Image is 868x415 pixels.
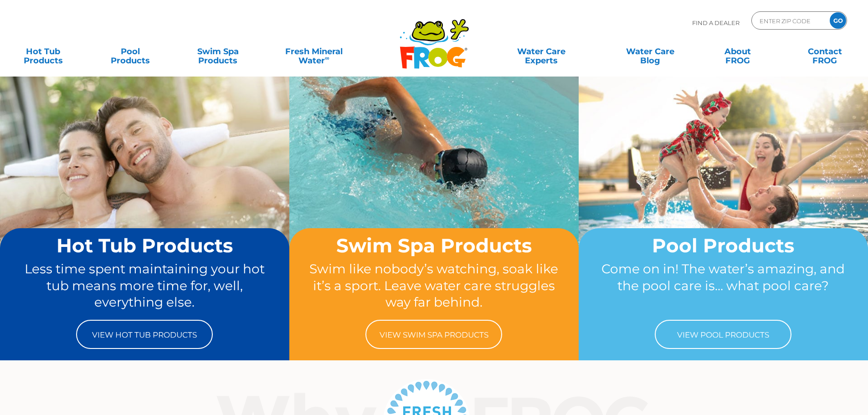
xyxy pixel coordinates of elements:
[692,11,740,34] p: Find A Dealer
[76,320,213,349] a: View Hot Tub Products
[655,320,791,349] a: View Pool Products
[17,235,272,256] h2: Hot Tub Products
[365,320,502,349] a: View Swim Spa Products
[184,42,252,61] a: Swim SpaProducts
[325,54,329,61] sup: ∞
[307,235,561,256] h2: Swim Spa Products
[579,76,868,292] img: home-banner-pool-short
[830,12,846,29] input: GO
[616,42,684,61] a: Water CareBlog
[289,76,579,292] img: home-banner-swim-spa-short
[97,42,164,61] a: PoolProducts
[271,42,356,61] a: Fresh MineralWater∞
[704,42,771,61] a: AboutFROG
[791,42,859,61] a: ContactFROG
[596,261,851,311] p: Come on in! The water’s amazing, and the pool care is… what pool care?
[759,14,820,27] input: Zip Code Form
[17,261,272,311] p: Less time spent maintaining your hot tub means more time for, well, everything else.
[596,235,851,256] h2: Pool Products
[486,42,596,61] a: Water CareExperts
[307,261,561,311] p: Swim like nobody’s watching, soak like it’s a sport. Leave water care struggles way far behind.
[9,42,77,61] a: Hot TubProducts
